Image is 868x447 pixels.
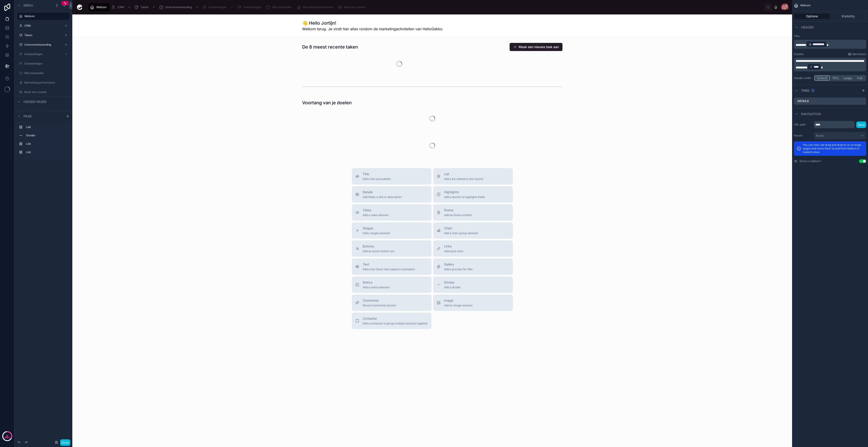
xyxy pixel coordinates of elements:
button: ButtonsAdd an action button row [352,240,431,257]
span: Video [363,208,389,212]
button: ChartAdd a chart group element [433,222,513,239]
span: Comments [363,298,396,303]
label: Boek een consult [24,90,67,94]
a: Welkom [89,3,110,11]
span: Container [363,316,428,321]
span: Add quick links [444,249,463,253]
span: Add a section to highlights fields [444,195,485,199]
button: ImageAdd an image element [433,295,513,311]
button: Visibility [830,13,866,19]
span: Divider [444,280,461,285]
label: Urenverantwoording [24,43,61,47]
span: Image [444,298,473,303]
p: days [5,436,10,439]
span: Add a text block that supports markdown [363,268,415,271]
span: Add an image element [444,304,473,307]
div: scrollable content [87,2,764,12]
span: Welkom terug. Je vindt hier alles rondom de marketingactiviteiten van HelloGekko [302,26,442,32]
label: CRM [24,24,61,28]
span: Links [444,244,463,249]
span: Text [363,262,415,267]
p: You can now use drag and drop to re-arrange pages and move them to and from folders or nested views [803,143,863,154]
span: Boek een consult [344,5,366,9]
a: Urenverantwoording [158,3,201,11]
label: Show in sidebar? [799,159,821,163]
a: Marketing performance [295,3,336,11]
p: 9 [6,434,8,438]
span: CRM [118,5,124,9]
span: Doelstellingen [243,5,261,9]
button: ListAdd a list related to this record [433,168,513,184]
span: Chart [444,226,478,230]
span: Add a container to group multiple sections together [363,322,428,325]
label: Title [794,34,866,38]
span: Doelstellingen [209,5,227,9]
label: Subtitle [794,52,804,56]
button: HighlightsAdd a section to highlights fields [433,186,513,203]
button: Full [854,76,866,81]
span: Record comments section [363,304,396,307]
label: Welkom [24,14,67,18]
span: Gallery [444,262,473,267]
button: TitleAdd a title and subtitle [352,168,431,184]
span: Highlights [444,190,485,194]
span: Notice [363,280,390,285]
span: Add an iframe embed [444,213,471,217]
label: Taken [24,33,61,37]
span: Welkom [800,4,811,7]
button: iframeAdd an iframe embed [433,204,513,221]
button: VideoAdd a video element [352,204,431,221]
span: Add a list related to this record [444,177,483,181]
a: Markdown [848,52,866,56]
label: URL path [794,123,812,126]
button: TextAdd a text block that supports markdown [352,258,431,275]
span: None [816,133,824,138]
label: List [26,142,66,146]
a: CRM [110,3,133,11]
label: Mijn bestanden [24,71,67,75]
a: Taken [133,3,158,11]
label: Doelstellingen [24,62,67,65]
span: Add a video element [363,213,389,217]
button: Options [794,13,830,19]
span: Page [24,114,32,119]
a: Boek een consult [336,3,369,11]
span: Add a chart group element [444,231,478,235]
img: App logo [76,4,83,11]
h1: 👋 Hello Jortijn! [302,20,442,26]
label: Doelstellingen [24,52,61,56]
span: Add fields, a title or description [363,195,402,199]
button: NoticeAdd a notice element [352,277,431,293]
span: Add a stages element [363,231,390,235]
button: ContainerAdd a container to group multiple sections together [352,313,431,329]
span: Add an action button row [363,249,395,253]
span: Add a divider [444,286,461,289]
label: Details [797,99,809,103]
button: StagesAdd a stages element [352,222,431,239]
div: scrollable content [794,58,866,71]
span: List [444,172,483,176]
span: Menu [24,3,33,8]
div: scrollable content [14,121,72,160]
div: scrollable content [794,40,866,49]
span: Navigation [801,112,821,116]
span: Mijn bestanden [272,5,292,9]
span: Taken [141,5,148,9]
label: Marketing performance [24,81,67,84]
button: DetailsAdd fields, a title or description [352,186,431,203]
button: CommentsRecord comments section [352,295,431,311]
span: Stages [363,226,390,230]
button: GalleryAdd a preview for files [433,258,513,275]
button: LinksAdd quick links [433,240,513,257]
span: Title [363,172,391,176]
button: Large [841,76,854,81]
button: None [814,132,866,140]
